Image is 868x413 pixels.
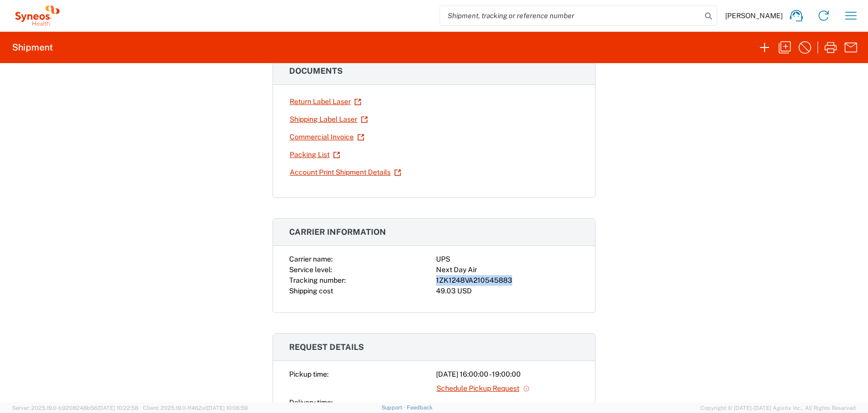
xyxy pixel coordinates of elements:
a: Feedback [407,404,432,410]
div: UPS [436,254,579,265]
span: Service level: [289,266,332,274]
span: Request details [289,342,364,352]
span: [DATE] 10:06:59 [207,405,248,411]
a: Packing List [289,146,341,164]
a: Account Print Shipment Details [289,164,402,181]
div: [DATE] 16:00:00 - 19:00:00 [436,369,579,380]
div: Next Day Air [436,265,579,275]
a: Shipping Label Laser [289,111,368,128]
span: Delivery time: [289,398,333,406]
span: Shipping cost [289,287,333,295]
span: [PERSON_NAME] [725,11,783,20]
div: - [436,397,579,408]
input: Shipment, tracking or reference number [440,6,701,25]
h2: Shipment [12,41,53,54]
a: Commercial Invoice [289,128,365,146]
span: Server: 2025.19.0-b9208248b56 [12,405,138,411]
span: Tracking number: [289,276,346,284]
a: Return Label Laser [289,93,362,111]
span: Copyright © [DATE]-[DATE] Agistix Inc., All Rights Reserved [700,403,856,412]
span: Documents [289,66,343,76]
a: Support [382,404,407,410]
div: 49.03 USD [436,286,579,296]
div: 1ZK1248VA210545883 [436,275,579,286]
span: [DATE] 10:22:58 [97,405,138,411]
span: Carrier name: [289,255,333,263]
span: Pickup time: [289,370,329,378]
span: Client: 2025.19.0-1f462a1 [143,405,248,411]
span: Carrier information [289,227,386,237]
a: Schedule Pickup Request [436,380,530,397]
